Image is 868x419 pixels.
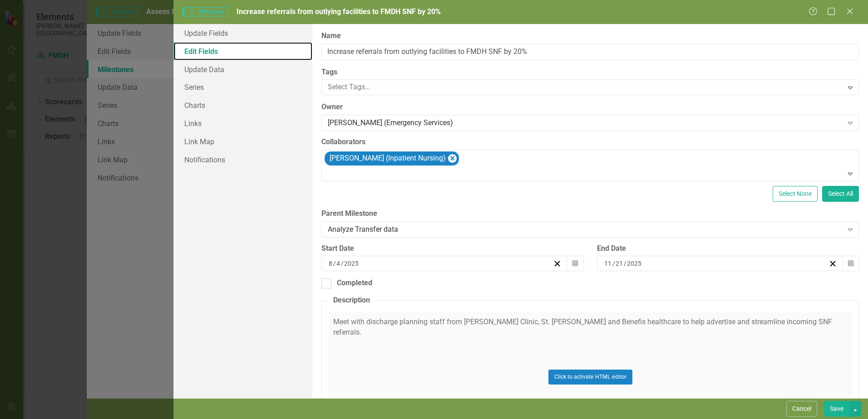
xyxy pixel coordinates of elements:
button: Click to activate HTML editor [548,370,632,384]
button: Select None [773,186,818,202]
input: Milestone Name [321,44,859,60]
label: Collaborators [321,137,859,147]
a: Charts [173,96,312,114]
label: Parent Milestone [321,209,859,219]
label: Name [321,31,859,41]
label: Owner [321,102,859,112]
span: / [624,259,626,268]
a: Series [173,78,312,96]
div: [PERSON_NAME] (Inpatient Nursing) [327,152,447,165]
a: Links [173,114,312,132]
a: Notifications [173,151,312,169]
a: Link Map [173,132,312,151]
span: Milestone [182,7,227,16]
span: / [333,259,336,268]
div: [PERSON_NAME] (Emergency Services) [328,118,843,128]
button: Cancel [786,401,817,417]
button: Select All [822,186,859,202]
legend: Description [329,295,375,306]
div: Start Date [321,244,583,254]
a: Update Fields [173,24,312,42]
a: Update Data [173,60,312,78]
label: Tags [321,67,859,78]
div: End Date [597,244,859,254]
span: / [341,259,344,268]
a: Edit Fields [173,42,312,60]
div: Analyze Transfer data [328,224,843,234]
span: Increase referrals from outlying facilities to FMDH SNF by 20% [237,7,441,16]
span: / [612,259,615,268]
div: Completed [337,278,372,288]
button: Save [824,401,849,417]
div: Remove Lynn Lipszyc (Inpatient Nursing) [448,154,457,163]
